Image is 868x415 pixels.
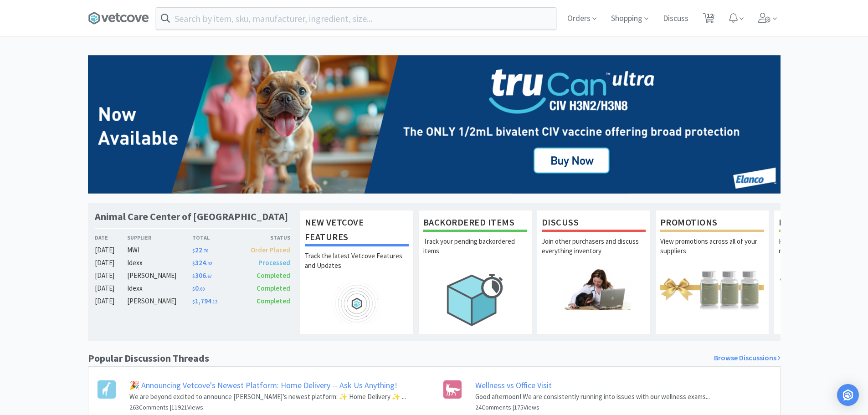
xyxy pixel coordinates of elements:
h6: 24 Comments | 175 Views [475,402,710,412]
h1: New Vetcove Features [305,215,409,246]
a: New Vetcove FeaturesTrack the latest Vetcove Features and Updates [300,210,414,334]
div: Open Intercom Messenger [837,384,859,406]
p: Track your pending backordered items [423,236,527,268]
span: Processed [258,258,290,267]
div: [PERSON_NAME] [127,296,192,307]
div: [DATE] [95,296,128,307]
a: PromotionsView promotions across all of your suppliers [655,210,769,334]
a: Wellness vs Office Visit [475,380,552,390]
span: . 00 [199,286,205,292]
h1: Backordered Items [423,215,527,232]
p: Good afternoon! We are consistently running into issues with our wellness exams... [475,391,710,402]
div: Total [192,233,241,242]
span: Completed [257,284,290,292]
a: Discuss [659,15,692,23]
span: $ [192,248,195,254]
div: [DATE] [95,257,128,268]
span: . 13 [211,299,217,305]
span: $ [192,261,195,266]
div: [PERSON_NAME] [127,270,192,281]
a: [DATE][PERSON_NAME]$306.67Completed [95,270,291,281]
div: [DATE] [95,270,128,281]
a: Backordered ItemsTrack your pending backordered items [418,210,532,334]
div: Idexx [127,283,192,294]
span: . 92 [206,261,212,266]
div: [DATE] [95,245,128,256]
span: . 67 [206,273,212,279]
img: hero_backorders.png [423,268,527,331]
span: 22 [192,246,208,254]
a: DiscussJoin other purchasers and discuss everything inventory [537,210,651,334]
span: Completed [257,297,290,305]
div: Status [241,233,291,242]
h1: Discuss [542,215,646,232]
span: . 70 [202,248,208,254]
span: $ [192,286,195,292]
a: [DATE][PERSON_NAME]$1,794.13Completed [95,296,291,307]
p: Track the latest Vetcove Features and Updates [305,251,409,283]
span: Completed [257,271,290,280]
span: $ [192,299,195,305]
span: 1,794 [192,297,217,305]
img: hero_feature_roadmap.png [305,283,409,324]
div: Supplier [127,233,192,242]
h1: Promotions [660,215,764,232]
img: hero_promotions.png [660,268,764,310]
a: [DATE]MWI$22.70Order Placed [95,245,291,256]
input: Search by item, sku, manufacturer, ingredient, size... [156,8,556,29]
span: 324 [192,258,212,267]
h1: Animal Care Center of [GEOGRAPHIC_DATA] [95,210,288,223]
p: We are beyond excited to announce [PERSON_NAME]’s newest platform: ✨ Home Delivery ✨ ... [129,391,406,402]
span: Order Placed [251,246,290,254]
p: Join other purchasers and discuss everything inventory [542,236,646,268]
a: [DATE]Idexx$324.92Processed [95,257,291,268]
span: 306 [192,271,212,280]
a: 12 [699,15,718,24]
div: Date [95,233,128,242]
a: [DATE]Idexx$0.00Completed [95,283,291,294]
div: Idexx [127,257,192,268]
a: Browse Discussions [714,352,781,364]
img: hero_discuss.png [542,268,646,310]
div: [DATE] [95,283,128,294]
div: MWI [127,245,192,256]
img: 70ef68cc05284f7981273fc53a7214b3.png [88,55,781,194]
span: 0 [192,284,205,292]
a: 🎉 Announcing Vetcove's Newest Platform: Home Delivery -- Ask Us Anything! [129,380,397,390]
span: $ [192,273,195,279]
h1: Popular Discussion Threads [88,350,209,366]
p: View promotions across all of your suppliers [660,236,764,268]
h6: 263 Comments | 11921 Views [129,402,406,412]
